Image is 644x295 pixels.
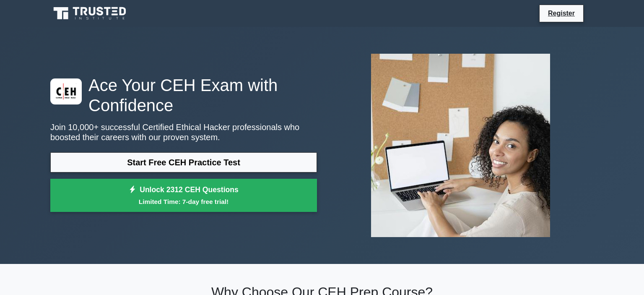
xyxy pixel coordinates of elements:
[61,197,306,206] small: Limited Time: 7-day free trial!
[50,122,317,142] p: Join 10,000+ successful Certified Ethical Hacker professionals who boosted their careers with our...
[543,8,580,18] a: Register
[50,179,317,212] a: Unlock 2312 CEH QuestionsLimited Time: 7-day free trial!
[50,152,317,172] a: Start Free CEH Practice Test
[50,75,317,115] h1: Ace Your CEH Exam with Confidence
